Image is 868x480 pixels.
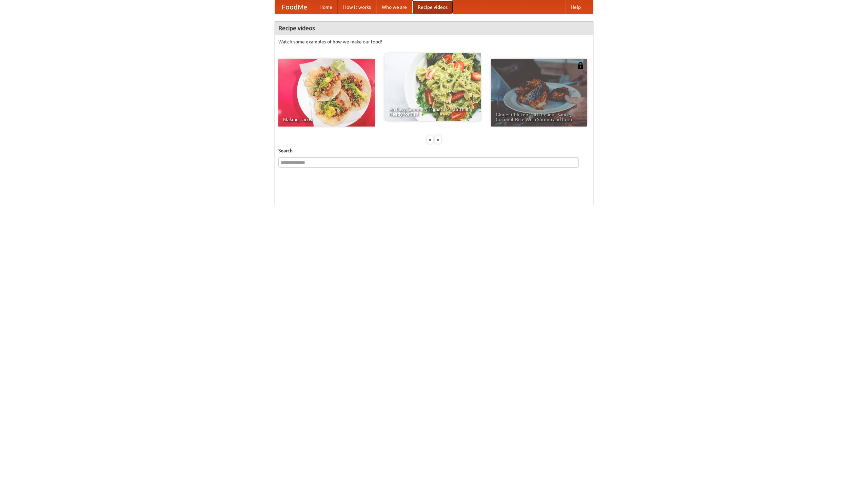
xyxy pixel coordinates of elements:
a: Help [565,0,586,14]
a: Making Tacos [278,59,375,127]
h5: Search [278,147,590,154]
span: An Easy, Summery Tomato Pasta That's Ready for Fall [389,107,476,116]
a: How it works [338,0,376,14]
a: Recipe videos [412,0,453,14]
div: « [427,135,433,144]
a: FoodMe [275,0,314,14]
img: 483408.png [577,62,584,69]
h4: Recipe videos [275,21,593,35]
a: Who we are [376,0,412,14]
span: Making Tacos [283,117,370,122]
a: Home [314,0,338,14]
a: An Easy, Summery Tomato Pasta That's Ready for Fall [384,53,481,121]
div: » [435,135,441,144]
p: Watch some examples of how we make our food! [278,38,590,45]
